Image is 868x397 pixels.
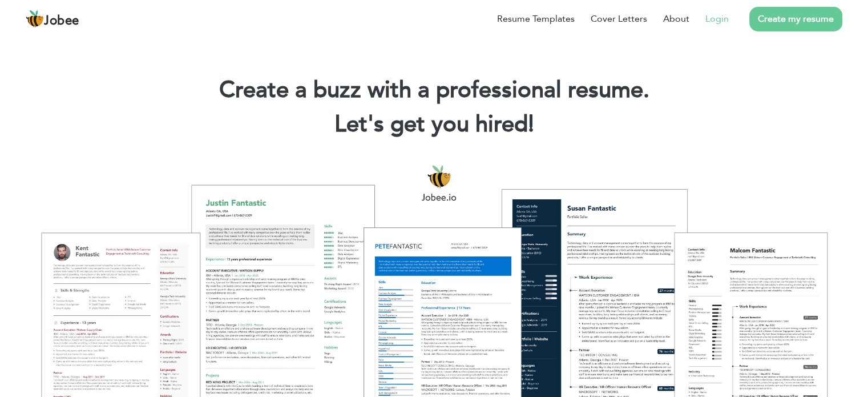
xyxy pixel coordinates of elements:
[17,75,851,105] h1: Create a buzz with a professional resume.
[390,109,534,140] span: get you hired!
[705,12,729,26] a: Login
[528,109,534,140] span: |
[591,12,647,26] a: Cover Letters
[26,10,44,28] img: jobee.io
[497,12,575,26] a: Resume Templates
[26,10,79,28] a: Jobee
[44,15,79,27] span: Jobee
[663,12,689,26] a: About
[749,7,842,31] a: Create my resume
[17,110,851,139] h2: Let's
